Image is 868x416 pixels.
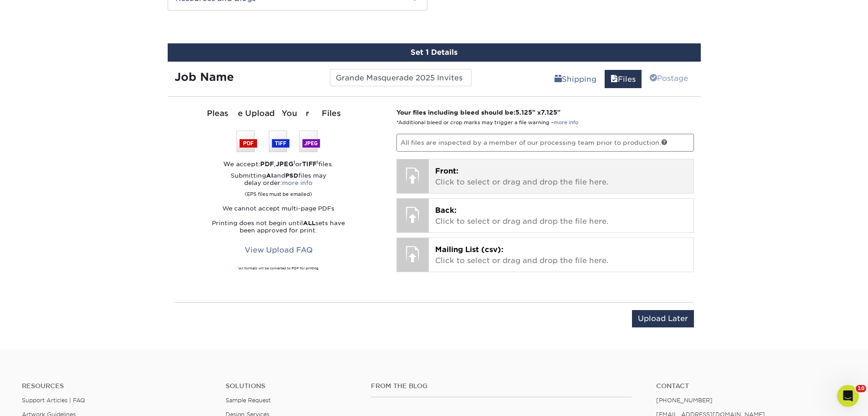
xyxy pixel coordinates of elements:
[371,382,632,390] h4: From the Blog
[549,70,602,88] a: Shipping
[656,397,713,404] a: [PHONE_NUMBER]
[302,160,317,168] strong: TIFF
[396,134,694,151] p: All files are inspected by a member of our processing team prior to production.
[435,244,687,266] p: Click to select or drag and drop the file here.
[435,167,458,175] span: Front:
[317,159,318,165] sup: 1
[396,109,560,116] strong: Your files including bleed should be: " x "
[245,187,312,198] small: (EPS files must be emailed)
[285,172,298,179] strong: PSD
[330,69,472,86] input: Enter a job name
[656,382,846,390] a: Contact
[239,242,318,259] a: View Upload FAQ
[175,70,234,84] strong: Job Name
[236,131,320,152] img: We accept: PSD, TIFF, or JPEG (JPG)
[605,70,642,88] a: Files
[303,220,315,226] strong: ALL
[2,388,77,413] iframe: Google Customer Reviews
[168,43,701,62] div: Set 1 Details
[435,205,687,227] p: Click to select or drag and drop the file here.
[282,179,313,186] a: more info
[238,266,239,269] sup: 1
[175,266,383,271] div: All formats will be converted to PDF for printing.
[293,159,295,165] sup: 1
[435,206,457,215] span: Back:
[644,69,694,87] a: Postage
[22,382,212,390] h4: Resources
[856,385,866,392] span: 10
[276,160,293,168] strong: JPEG
[266,172,273,179] strong: AI
[611,75,618,84] span: files
[554,120,578,126] a: more info
[175,159,383,169] div: We accept: , or files.
[260,160,274,168] strong: PDF
[175,108,383,120] div: Please Upload Your Files
[541,109,557,116] span: 7.125
[515,109,532,116] span: 5.125
[435,245,503,254] span: Mailing List (csv):
[226,397,271,404] a: Sample Request
[435,166,687,188] p: Click to select or drag and drop the file here.
[555,75,562,84] span: shipping
[226,382,357,390] h4: Solutions
[396,120,578,126] small: *Additional bleed or crop marks may trigger a file warning –
[837,385,859,407] iframe: Intercom live chat
[175,172,383,198] p: Submitting and files may delay order:
[175,205,383,212] p: We cannot accept multi-page PDFs
[650,74,657,83] span: reviewing
[632,310,694,327] input: Upload Later
[175,220,383,234] p: Printing does not begin until sets have been approved for print.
